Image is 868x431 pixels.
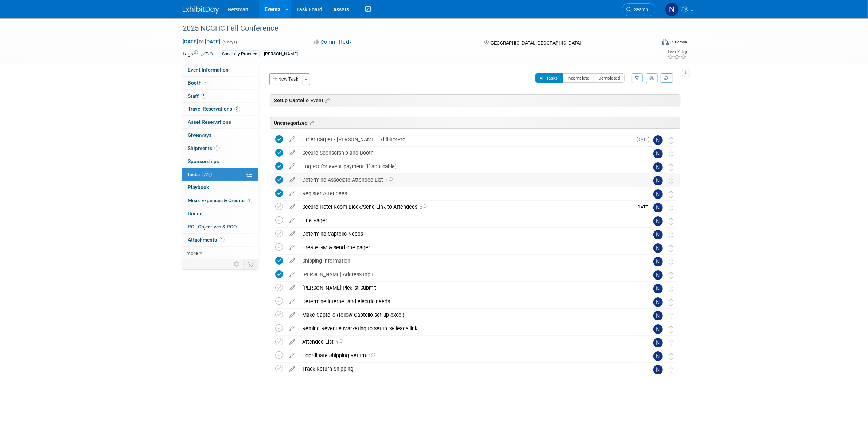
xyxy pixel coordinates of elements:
[286,352,299,359] a: edit
[183,50,214,58] td: Tags
[653,135,663,145] img: Nina Finn
[653,284,663,293] img: Nina Finn
[632,7,649,12] span: Search
[670,164,673,171] i: Move task
[653,203,663,212] img: Nina Finn
[182,168,258,181] a: Tasks39%
[188,211,205,216] span: Budget
[182,194,258,207] a: Misc. Expenses & Credits1
[228,7,249,12] span: Netsmart
[269,73,303,85] button: New Task
[220,50,260,58] div: Specialty Practice
[270,94,680,106] div: Setup Captello Event
[670,366,673,373] i: Move task
[653,351,663,361] img: Nina Finn
[308,119,314,126] a: Edit sections
[665,3,679,16] img: Nina Finn
[180,22,645,35] div: 2025 NCCHC Fall Conference
[286,136,299,143] a: edit
[670,150,673,157] i: Move task
[299,201,632,213] div: Secure Hotel Room Block/Send Link to Attendees
[286,190,299,197] a: edit
[182,234,258,246] a: Attachments4
[202,51,214,57] a: Edit
[198,39,205,45] span: to
[299,228,639,240] div: Determine Captello Needs
[299,268,639,281] div: [PERSON_NAME] Address Input
[286,258,299,264] a: edit
[299,147,639,159] div: Secure Sponsorship and Booth
[188,80,210,86] span: Booth
[299,349,639,362] div: Coordinate Shipping Return
[490,40,581,46] span: [GEOGRAPHIC_DATA], [GEOGRAPHIC_DATA]
[670,312,673,319] i: Move task
[286,271,299,278] a: edit
[182,155,258,168] a: Sponsorships
[653,297,663,307] img: Nina Finn
[286,366,299,372] a: edit
[188,67,229,73] span: Event Information
[182,207,258,220] a: Budget
[299,336,639,348] div: Attendee List
[299,241,639,254] div: Create GM & send one pager
[299,133,632,146] div: Order Carpet - [PERSON_NAME] ExhibitorPro
[286,177,299,183] a: edit
[670,245,673,252] i: Move task
[299,214,639,227] div: One Pager
[188,145,220,151] span: Shipments
[286,325,299,332] a: edit
[535,73,563,83] button: All Tasks
[670,339,673,346] i: Move task
[653,257,663,266] img: Nina Finn
[653,176,663,185] img: Nina Finn
[188,119,231,125] span: Asset Reservations
[188,93,206,99] span: Staff
[247,198,252,203] span: 1
[653,230,663,239] img: Nina Finn
[286,339,299,345] a: edit
[188,132,212,138] span: Giveaways
[182,129,258,142] a: Giveaways
[234,106,240,112] span: 2
[299,295,639,308] div: Determine internet and electric needs
[563,73,594,83] button: Incomplete
[653,311,663,320] img: Nina Finn
[188,158,219,164] span: Sponsorships
[637,137,653,142] span: [DATE]
[653,162,663,172] img: Nina Finn
[670,326,673,333] i: Move task
[188,197,252,203] span: Misc. Expenses & Credits
[662,39,669,45] img: Format-Inperson.png
[418,205,427,210] span: 2
[286,204,299,210] a: edit
[670,137,673,144] i: Move task
[201,93,206,99] span: 2
[286,163,299,170] a: edit
[219,237,225,242] span: 4
[653,243,663,253] img: Nina Finn
[637,204,653,209] span: [DATE]
[182,247,258,259] a: more
[299,174,639,186] div: Determine Associate Attendee List
[270,117,680,129] div: Uncategorized
[262,50,300,58] div: [PERSON_NAME]
[214,145,220,151] span: 1
[653,149,663,158] img: Nina Finn
[670,285,673,292] i: Move task
[243,259,258,269] td: Toggle Event Tabs
[182,220,258,233] a: ROI, Objectives & ROO
[286,244,299,251] a: edit
[182,181,258,194] a: Playbook
[670,191,673,198] i: Move task
[594,73,625,83] button: Completed
[202,172,212,177] span: 39%
[188,237,225,243] span: Attachments
[182,64,258,76] a: Event Information
[183,6,219,14] img: ExhibitDay
[384,178,393,183] span: 1
[188,224,237,230] span: ROI, Objectives & ROO
[670,218,673,225] i: Move task
[667,50,687,54] div: Event Rating
[231,259,244,269] td: Personalize Event Tab Strip
[188,106,240,112] span: Travel Reservations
